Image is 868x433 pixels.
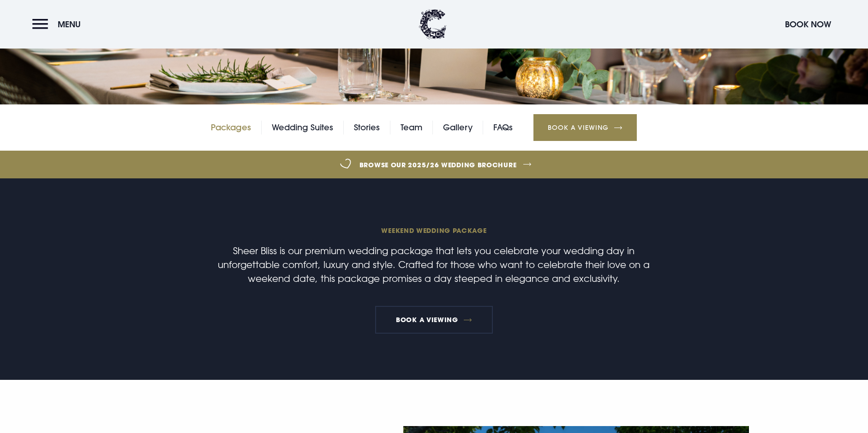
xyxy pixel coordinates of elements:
[493,121,513,134] a: FAQs
[214,226,653,235] span: Weekend wedding package
[58,19,81,30] span: Menu
[272,121,333,134] a: Wedding Suites
[419,9,447,39] img: Clandeboye Lodge
[375,306,493,334] a: Book a viewing
[214,244,653,285] p: Sheer Bliss is our premium wedding package that lets you celebrate your wedding day in unforgetta...
[354,121,380,134] a: Stories
[780,14,836,34] button: Book Now
[443,121,473,134] a: Gallery
[533,114,637,141] a: Book a Viewing
[32,14,85,34] button: Menu
[401,121,422,134] a: Team
[211,121,251,134] a: Packages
